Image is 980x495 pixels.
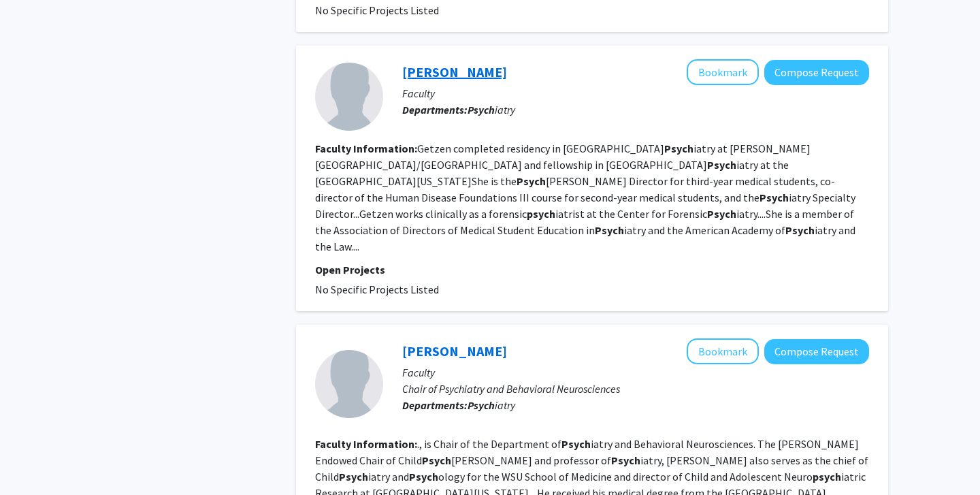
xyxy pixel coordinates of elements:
a: [PERSON_NAME] [402,342,507,360]
span: No Specific Projects Listed [315,283,439,296]
b: Psych [409,470,438,483]
button: Compose Request to Hayley Getzen [764,60,869,85]
b: Departments: [402,103,468,116]
b: Psych [468,103,495,116]
b: Psych [595,223,624,237]
p: Faculty [402,364,869,381]
b: psych [813,470,841,483]
p: Faculty [402,85,869,101]
span: iatry [468,103,515,116]
b: Psych [664,142,693,155]
b: Psych [517,174,546,188]
b: Psych [611,453,640,467]
b: Psych [468,398,495,412]
p: Chair of Psychiatry and Behavioral Neurosciences [402,381,869,397]
b: Psych [339,470,368,483]
b: Faculty Information: [315,142,417,155]
b: Psych [707,207,736,221]
b: Faculty Information: [315,437,417,451]
fg-read-more: Getzen completed residency in [GEOGRAPHIC_DATA] iatry at [PERSON_NAME][GEOGRAPHIC_DATA]/[GEOGRAPH... [315,142,855,253]
span: iatry [468,398,515,412]
b: Psych [422,453,451,467]
span: No Specific Projects Listed [315,3,439,17]
b: Psych [707,158,736,172]
button: Compose Request to David Rosenberg [764,339,869,364]
b: Psych [759,191,789,204]
b: Departments: [402,398,468,412]
button: Add Hayley Getzen to Bookmarks [687,59,759,85]
button: Add David Rosenberg to Bookmarks [687,338,759,364]
b: Psych [561,437,591,451]
b: psych [527,207,555,221]
iframe: Chat [10,434,58,485]
a: [PERSON_NAME] [402,63,507,80]
p: Open Projects [315,261,869,278]
b: Psych [785,223,815,237]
